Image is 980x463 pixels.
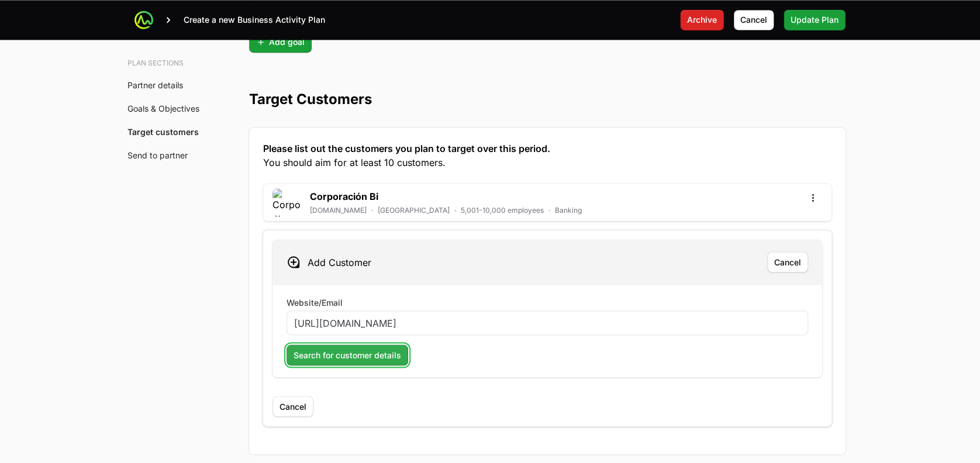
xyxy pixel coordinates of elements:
h3: Plan sections [127,58,207,68]
a: Send to partner [127,150,188,160]
button: Open options [803,188,822,207]
a: Target customers [127,127,199,137]
a: [DOMAIN_NAME] [310,206,367,215]
button: Cancel [272,396,313,417]
span: Search for customer details [294,348,401,362]
img: ActivitySource [134,11,153,29]
span: Cancel [774,255,801,269]
span: Update Plan [791,13,838,27]
span: · [454,206,456,215]
label: Website/Email [287,296,343,308]
span: Cancel [279,399,306,413]
button: Archive [680,9,724,30]
p: [GEOGRAPHIC_DATA] [378,206,450,215]
button: Cancel [733,9,774,30]
p: Banking [555,206,582,215]
p: Create a new Business Activity Plan [184,14,325,26]
img: Corporación Bi [272,188,301,216]
h2: Target Customers [249,90,846,109]
button: Search for customer details [287,344,408,365]
p: 5,001-10,000 employees [461,206,544,215]
span: · [548,206,550,215]
button: Add goal [249,32,312,53]
h3: Please list out the customers you plan to target over this period. [263,141,831,170]
span: · [371,206,373,215]
a: Goals & Objectives [127,103,199,113]
p: Add Customer [308,255,371,269]
span: Cancel [740,13,767,27]
button: Update Plan [784,9,846,30]
span: Archive [687,13,717,27]
span: Add goal [256,35,305,49]
button: Cancel [767,251,808,272]
a: Partner details [127,80,183,90]
h2: Corporación Bi [310,189,582,203]
span: You should aim for at least 10 customers. [263,156,831,170]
